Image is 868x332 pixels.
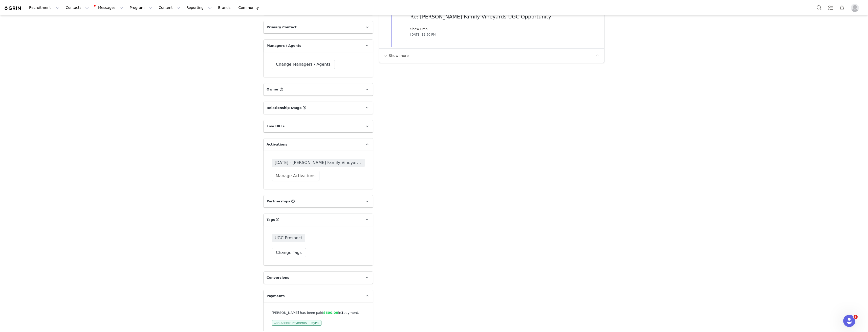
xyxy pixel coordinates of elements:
span: Payments [267,294,285,299]
span: 6 [854,315,858,319]
a: Community [235,2,264,13]
span: Tags [267,217,275,222]
span: Can Accept Payments - PayPal [272,320,321,326]
button: Change Managers / Agents [272,60,335,69]
span: [DATE] 12:50 PM [410,32,436,37]
button: Reporting [183,2,215,13]
button: Messages [92,2,126,13]
div: [PERSON_NAME] has been paid in payment. [272,310,365,315]
iframe: Intercom live chat [843,315,855,327]
span: Managers / Agents [267,43,301,48]
a: Show Email [410,27,429,31]
span: Primary Contact [267,25,297,30]
button: Program [126,2,155,13]
span: Partnerships [267,199,290,204]
span: $600.00 [323,311,338,315]
span: Relationship Stage [267,105,302,110]
button: Change Tags [272,248,306,257]
button: Manage Activations [272,171,319,181]
button: Search [814,2,825,13]
body: Hi [PERSON_NAME], Thank you so much for working with [PERSON_NAME] Family Vineyards! Your payment... [2,2,172,20]
strong: 1 [341,311,343,315]
a: Tasks [825,2,836,13]
span: Owner [267,87,279,92]
body: Rich Text Area. Press ALT-0 for help. [4,4,208,10]
button: Recruitment [26,2,62,13]
img: placeholder-profile.jpg [851,4,859,12]
span: [DATE] - [PERSON_NAME] Family Vineyards Activation [275,160,362,166]
button: Content [156,2,183,13]
span: Live URLs [267,124,285,129]
a: Brands [215,2,235,13]
button: Show more [382,52,409,60]
button: Profile [848,4,864,12]
p: Re: [PERSON_NAME] Family Vineyards UGC Opportunity [410,13,592,20]
span: UGC Prospect [272,234,305,242]
span: Activations [267,142,287,147]
img: grin logo [4,6,22,11]
button: Notifications [836,2,848,13]
button: Contacts [63,2,92,13]
span: Conversions [267,275,289,280]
